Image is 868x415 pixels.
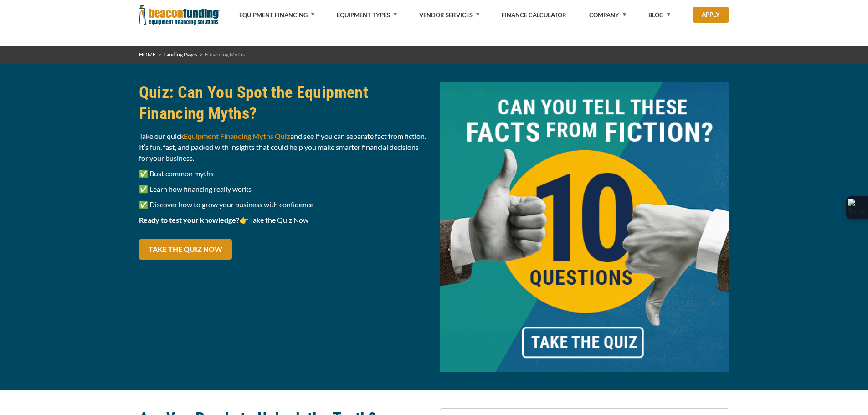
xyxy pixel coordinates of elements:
[139,215,429,225] p: 👉 Take the Quiz Now
[693,7,729,23] a: Apply
[139,131,429,164] p: Take our quick and see if you can separate fact from fiction. It’s fun, fast, and packed with ins...
[184,132,290,140] strong: Equipment Financing Myths Quiz
[139,82,429,124] h2: Quiz: Can You Spot the Equipment Financing Myths?
[139,215,239,224] strong: Ready to test your knowledge?
[139,184,429,195] p: ✅ Learn how financing really works
[164,51,197,58] a: Landing Pages
[139,239,232,260] a: Take the Quiz Now
[139,168,429,179] p: ✅ Bust common myths
[139,51,156,58] a: HOME
[139,199,429,210] p: ✅ Discover how to grow your business with confidence
[440,221,729,230] a: Can you tall these facts from fiction take the quiz
[205,51,245,58] span: Financing Myths
[440,82,729,372] img: Can you tall these facts from fiction take the quiz
[848,199,866,217] img: Extension Icon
